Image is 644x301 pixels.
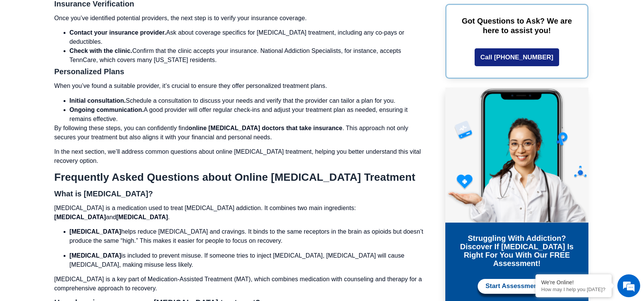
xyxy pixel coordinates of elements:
[8,39,20,51] div: Navigation go back
[4,208,145,234] textarea: Type your message and hit 'Enter'
[541,287,606,292] p: How may I help you today?
[478,279,556,294] a: Start Assessment
[54,68,428,75] h3: Personalized Plans
[70,28,428,46] li: Ask about coverage specifics for [MEDICAL_DATA] treatment, including any co-pays or deductibles.
[70,228,121,235] strong: [MEDICAL_DATA]
[445,88,589,223] img: Online Suboxone Treatment - Opioid Addiction Treatment using phone
[188,125,342,131] strong: online [MEDICAL_DATA] doctors that take insurance
[70,227,428,245] p: helps reduce [MEDICAL_DATA] and cravings. It binds to the same receptors in the brain as opioids ...
[480,54,553,61] span: Call [PHONE_NUMBER]
[70,46,428,65] li: Confirm that the clinic accepts your insurance. National Addiction Specialists, for instance, acc...
[54,204,428,222] p: [MEDICAL_DATA] is a medication used to treat [MEDICAL_DATA] addiction. It combines two main ingre...
[70,105,428,124] li: A good provider will offer regular check-ins and adjust your treatment plan as needed, ensuring i...
[70,97,126,104] strong: Initial consultation.
[70,29,166,36] strong: Contact your insurance provider.
[54,124,428,142] p: By following these steps, you can confidently find . This approach not only secures your treatmen...
[541,279,606,285] div: We're Online!
[51,40,139,50] div: Chat with us now
[70,251,428,269] p: is included to prevent misuse. If someone tries to inject [MEDICAL_DATA], [MEDICAL_DATA] will cau...
[54,214,106,220] strong: [MEDICAL_DATA]
[54,14,428,23] p: Once you’ve identified potential providers, the next step is to verify your insurance coverage.
[70,96,428,105] li: Schedule a consultation to discuss your needs and verify that the provider can tailor a plan for ...
[54,81,428,91] p: When you’ve found a suitable provider, it’s crucial to ensure they offer personalized treatment p...
[70,48,132,54] strong: Check with the clinic.
[70,252,121,259] strong: [MEDICAL_DATA]
[54,171,428,184] h2: Frequently Asked Questions about Online [MEDICAL_DATA] Treatment
[70,107,144,113] strong: Ongoing communication.
[54,147,428,166] p: In the next section, we’ll address common questions about online [MEDICAL_DATA] treatment, helpin...
[116,214,168,220] strong: [MEDICAL_DATA]
[54,275,428,293] p: [MEDICAL_DATA] is a key part of Medication-Assisted Treatment (MAT), which combines medication wi...
[125,4,143,22] div: Minimize live chat window
[458,16,576,35] p: Got Questions to Ask? We are here to assist you!
[475,48,559,66] a: Call [PHONE_NUMBER]
[451,234,583,268] h3: Struggling with addiction? Discover if [MEDICAL_DATA] is right for you with our FREE Assessment!
[44,96,105,173] span: We're online!
[54,190,428,197] h3: What is [MEDICAL_DATA]?
[485,283,540,290] span: Start Assessment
